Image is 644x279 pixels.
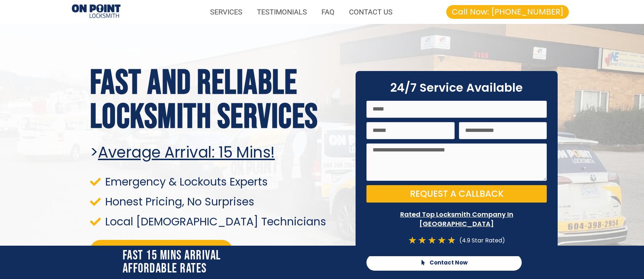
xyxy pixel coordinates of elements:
[410,190,504,198] span: Request a Callback
[408,236,456,245] div: 4.7/5
[90,143,347,162] h2: >
[98,142,275,163] u: Average arrival: 15 Mins!
[366,185,547,203] button: Request a Callback
[446,5,569,19] a: Call Now: [PHONE_NUMBER]
[430,260,468,265] span: Contact Now
[123,249,359,275] h2: Fast 15 Mins Arrival affordable rates
[72,4,120,19] img: Proximity Locksmiths 1
[366,101,547,207] form: On Point Locksmith
[366,82,547,93] h2: 24/7 Service Available
[366,210,547,228] p: Rated Top Locksmith Company In [GEOGRAPHIC_DATA]
[438,236,446,245] i: ★
[114,245,220,255] span: Call Now: [PHONE_NUMBER]
[408,236,417,245] i: ★
[456,236,505,245] div: (4.9 Star Rated)
[428,236,436,245] i: ★
[203,4,250,20] a: SERVICES
[128,4,400,20] nav: Menu
[103,177,268,187] span: Emergency & Lockouts Experts
[250,4,314,20] a: TESTIMONIALS
[366,254,522,271] a: Contact Now
[418,236,426,245] i: ★
[314,4,342,20] a: FAQ
[90,66,347,134] h1: Fast and reliable locksmith services
[447,236,456,245] i: ★
[452,8,563,16] span: Call Now: [PHONE_NUMBER]
[103,197,254,207] span: Honest Pricing, No Surprises
[103,217,326,226] span: Local [DEMOGRAPHIC_DATA] Technicians
[90,240,233,261] a: Call Now: [PHONE_NUMBER]
[342,4,400,20] a: CONTACT US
